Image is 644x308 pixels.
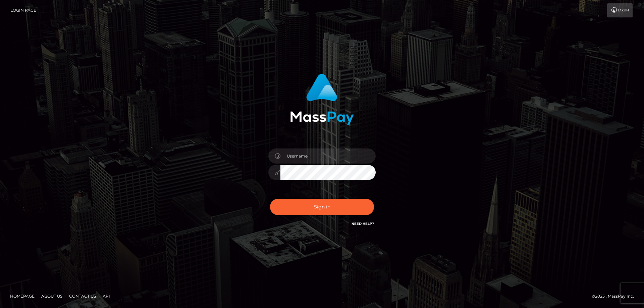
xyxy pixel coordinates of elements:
a: Login Page [10,3,36,17]
div: © 2025 , MassPay Inc. [592,293,639,300]
a: API [100,291,113,301]
a: Contact Us [66,291,99,301]
img: MassPay Login [290,74,354,125]
a: Login [607,3,633,17]
input: Username... [280,148,376,164]
a: Homepage [7,291,37,301]
a: Need Help? [352,222,374,226]
a: About Us [39,291,65,301]
button: Sign in [270,199,374,215]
